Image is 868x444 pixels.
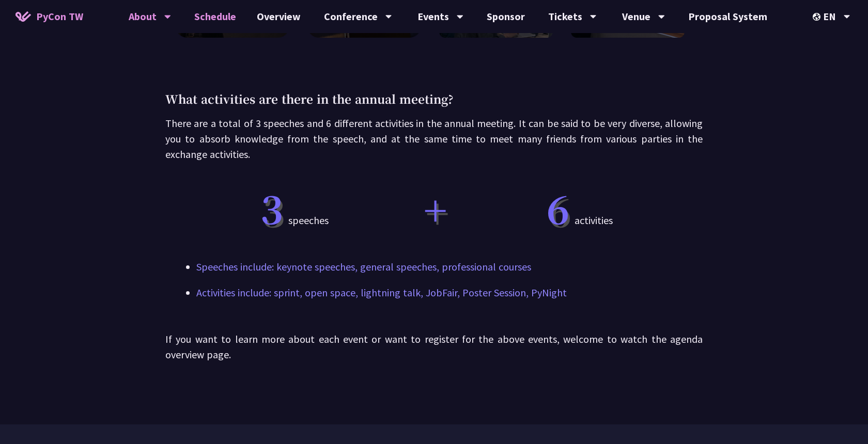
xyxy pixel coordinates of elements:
[36,9,83,24] span: PyCon TW
[5,4,94,29] a: PyCon TW
[165,331,703,362] p: If you want to learn more about each event or want to register for the above events, welcome to w...
[424,189,447,228] span: +
[813,13,823,21] img: Locale Icon
[547,180,569,235] span: 6
[196,285,672,300] p: Activities include: sprint, open space, lightning talk, JobFair, Poster Session, PyNight
[541,188,613,228] span: activities
[165,116,703,162] p: There are a total of 3 speeches and 6 different activities in the annual meeting. It can be said ...
[16,11,31,22] img: Home icon of PyCon TW 2025
[196,259,672,275] p: Speeches include: keynote speeches, general speeches, professional courses
[165,90,703,108] p: What activities are there in the annual meeting?
[255,188,329,228] span: speeches
[260,180,283,235] span: 3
